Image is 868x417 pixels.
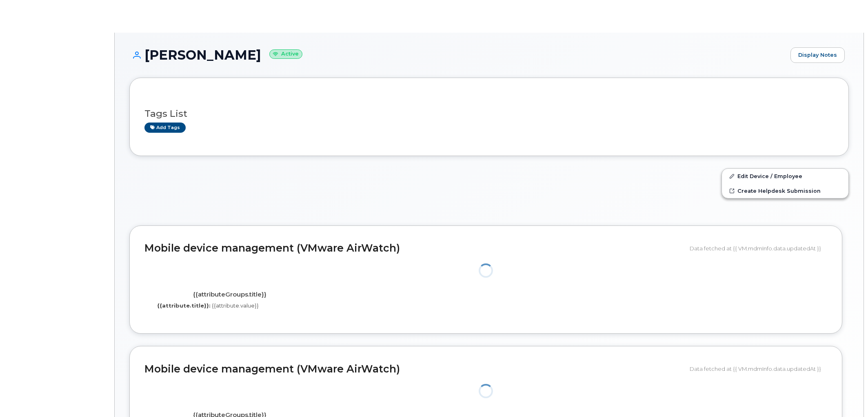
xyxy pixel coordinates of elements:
[151,291,309,298] h4: {{attributeGroups.title}}
[690,241,827,256] div: Data fetched at {{ VM.mdmInfo.data.updatedAt }}
[144,363,684,375] h2: Mobile device management (VMware AirWatch)
[212,302,259,309] span: {{attribute.value}}
[157,302,211,310] label: {{attribute.title}}:
[144,243,684,254] h2: Mobile device management (VMware AirWatch)
[269,49,302,59] small: Active
[129,48,786,62] h1: [PERSON_NAME]
[144,123,186,133] a: Add tags
[144,109,834,119] h3: Tags List
[722,183,848,198] a: Create Helpdesk Submission
[790,47,845,63] a: Display Notes
[722,169,848,183] a: Edit Device / Employee
[690,361,827,377] div: Data fetched at {{ VM.mdmInfo.data.updatedAt }}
